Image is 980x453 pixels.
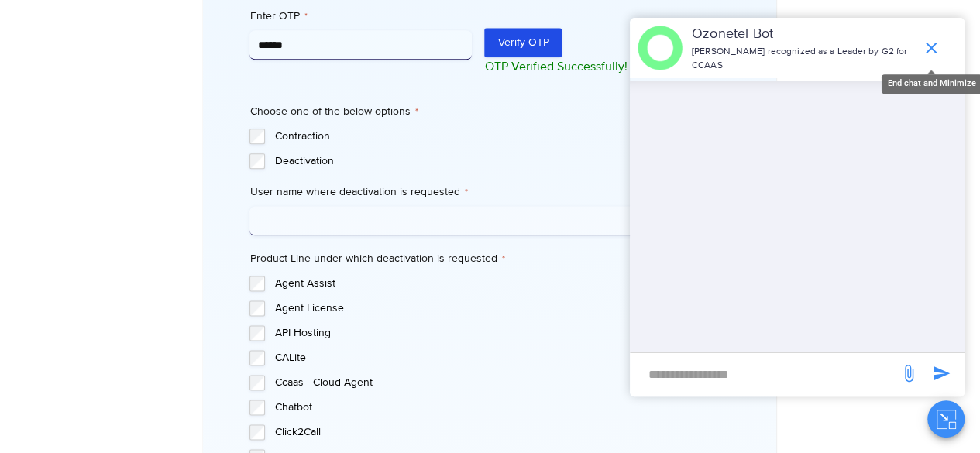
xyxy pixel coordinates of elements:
[274,375,707,390] label: Ccaas - Cloud Agent
[926,358,957,389] span: send message
[484,28,562,57] button: Verify OTP
[249,184,707,200] label: User name where deactivation is requested
[274,153,707,169] label: Deactivation
[638,26,683,70] img: header
[692,24,914,45] p: Ozonetel Bot
[274,424,707,440] label: Click2Call
[274,400,707,415] label: Chatbot
[638,361,892,389] div: new-msg-input
[274,129,707,144] label: Contraction
[249,104,418,119] legend: Choose one of the below options
[484,57,707,76] p: OTP Verified Successfully!
[893,358,924,389] span: send message
[274,325,707,341] label: API Hosting
[916,33,947,63] span: end chat or minimize
[249,9,472,24] label: Enter OTP
[274,350,707,365] label: CALite
[249,251,504,266] legend: Product Line under which deactivation is requested
[274,300,707,316] label: Agent License
[692,45,914,73] p: [PERSON_NAME] recognized as a Leader by G2 for CCAAS
[927,400,965,438] button: Close chat
[274,276,707,291] label: Agent Assist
